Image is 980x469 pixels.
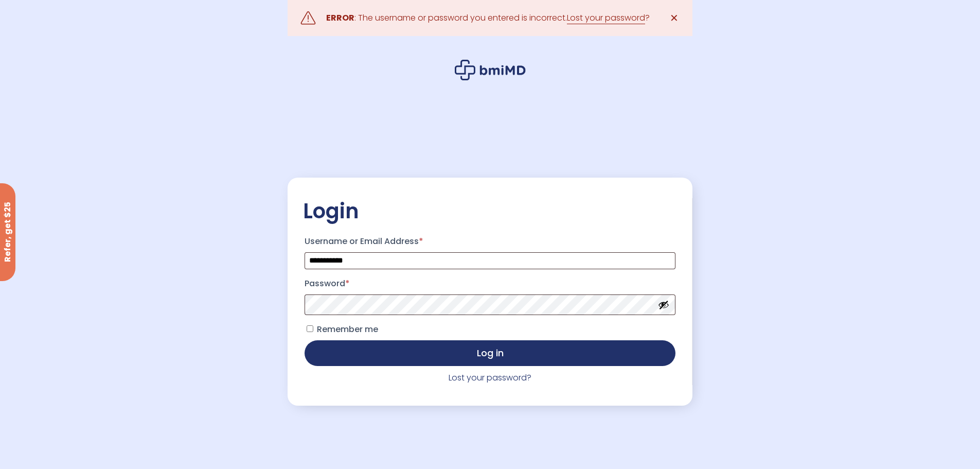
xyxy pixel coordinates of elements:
[303,198,676,224] h2: Login
[307,325,313,332] input: Remember me
[305,233,675,250] label: Username or Email Address
[305,340,675,366] button: Log in
[567,12,645,24] a: Lost your password
[449,372,531,384] a: Lost your password?
[670,11,679,25] span: ✕
[305,275,675,292] label: Password
[664,8,685,28] a: ✕
[326,12,354,24] strong: ERROR
[317,323,378,335] span: Remember me
[658,299,669,310] button: Show password
[326,11,650,25] div: : The username or password you entered is incorrect. ?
